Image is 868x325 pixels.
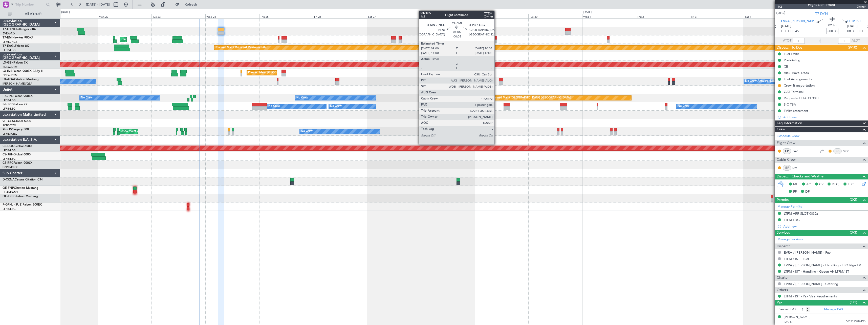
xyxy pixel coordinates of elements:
[268,103,280,110] div: No Crew
[784,83,815,88] div: Crew Transportation
[3,120,31,123] a: 9H-YAAGlobal 5000
[808,2,835,7] div: Flight Confirmed
[205,14,259,18] div: Wed 24
[847,19,861,24] span: LTFM IST
[745,77,800,85] div: No Crew Antwerp ([GEOGRAPHIC_DATA])
[784,58,800,62] div: Prebriefing
[784,71,809,75] div: Alex Travel Docs
[781,24,791,29] span: [DATE]
[3,145,32,148] a: CS-DOUGlobal 6500
[784,109,808,113] div: EVRA statement
[777,237,803,242] a: Manage Services
[3,65,17,69] a: EDLW/DTM
[777,120,802,126] span: Leg Information
[3,203,23,206] span: F-GPNJ (SUB)
[3,45,15,48] span: T7-EAGL
[528,14,582,18] div: Tue 30
[421,14,475,18] div: Sun 28
[777,127,785,132] span: Crew
[6,10,55,18] button: All Aircraft
[3,78,39,81] a: LX-AOACitation Mustang
[81,94,93,102] div: No Crew
[847,24,858,29] span: [DATE]
[806,182,811,187] span: AC
[313,14,367,18] div: Fri 26
[3,73,17,77] a: EDLW/DTM
[777,243,791,249] span: Dispatch
[777,307,796,312] label: Planned PAX
[3,187,14,190] span: OE-FNP
[259,14,313,18] div: Thu 25
[3,82,32,86] a: [PERSON_NAME]/QSA
[784,102,796,107] div: SIC TBA
[44,14,98,18] div: Sun 21
[3,95,33,98] a: F-GPNJFalcon 900EX
[777,230,790,236] span: Services
[3,95,13,98] span: F-GPNJ
[3,190,18,194] a: EHAM/AMS
[850,299,857,305] span: (1/1)
[3,98,16,102] a: LFPB/LBG
[784,320,792,324] span: [DATE]
[3,32,15,35] a: EVRA/RIX
[848,45,857,50] span: (9/10)
[3,153,13,156] span: CS-JHH
[784,77,812,81] div: Fuel Arrangements
[151,14,205,18] div: Tue 23
[582,14,636,18] div: Wed 1
[777,134,799,139] a: Schedule Crew
[783,148,791,154] div: CP
[781,19,817,24] span: EVRA [PERSON_NAME]
[854,5,865,9] span: Owner
[367,14,421,18] div: Sat 27
[850,230,857,235] span: (3/3)
[847,29,855,34] span: 08:30
[3,195,13,198] span: OE-FZB
[98,14,151,18] div: Mon 22
[783,38,791,43] span: ATOT
[3,187,38,190] a: OE-FNPCitation Mustang
[777,174,825,179] span: Dispatch Checks and Weather
[784,315,811,320] div: [PERSON_NAME]
[793,182,798,187] span: MF
[492,94,571,102] div: Planned Maint [GEOGRAPHIC_DATA] ([GEOGRAPHIC_DATA])
[636,14,690,18] div: Thu 2
[690,14,744,18] div: Fri 3
[784,263,865,267] a: EVRA / [PERSON_NAME] - Handling - FBO Riga EVRA / [PERSON_NAME]
[3,207,16,211] a: LFPB/LBG
[792,149,804,153] a: PAV
[781,29,789,34] span: ETOT
[3,145,14,148] span: CS-DOU
[857,29,865,34] span: ELDT
[784,96,819,100] div: Requested ETA 11.30LT
[583,10,592,14] div: [DATE]
[777,157,796,163] span: Cabin Crew
[3,36,33,39] a: T7-EMIHawker 900XP
[793,38,805,44] input: --:--
[3,195,38,198] a: OE-FZBCitation Mustang
[805,189,810,194] span: DP
[824,307,843,312] a: Manage PAX
[180,3,202,6] span: Refresh
[852,38,860,43] span: ALDT
[3,178,43,181] a: D-CKNACessna Citation CJ4
[850,197,857,202] span: (2/2)
[784,90,804,94] div: GAT Terminal
[475,14,529,18] div: Mon 29
[122,36,170,43] div: Planned Maint [GEOGRAPHIC_DATA]
[783,165,791,171] div: ISP
[3,107,16,111] a: LFPB/LBG
[815,11,828,16] span: T7-DYN
[833,148,842,154] div: CS
[3,36,12,39] span: T7-EMI
[3,28,36,31] a: T7-DYNChallenger 604
[783,224,865,229] div: Add new
[3,161,13,165] span: CS-RRC
[3,153,31,156] a: CS-JHHGlobal 6000
[776,11,785,15] button: UTC
[828,23,836,28] span: 02:45
[3,78,14,81] span: LX-AOA
[777,287,788,293] span: Others
[3,70,12,73] span: LX-INB
[3,61,28,64] a: LX-GBHFalcon 7X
